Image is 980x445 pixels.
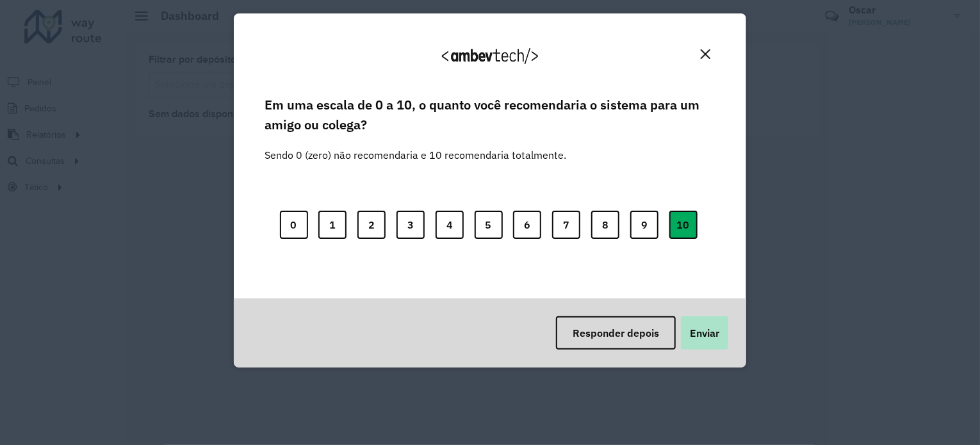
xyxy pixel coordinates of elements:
img: Close [701,49,710,59]
button: 8 [591,211,619,239]
button: 4 [436,211,464,239]
button: Enviar [681,316,728,350]
button: 2 [357,211,386,239]
button: 6 [513,211,541,239]
button: 9 [630,211,658,239]
label: Sendo 0 (zero) não recomendaria e 10 recomendaria totalmente. [265,132,566,163]
label: Em uma escala de 0 a 10, o quanto você recomendaria o sistema para um amigo ou colega? [265,95,715,134]
button: 7 [552,211,580,239]
button: 3 [396,211,425,239]
button: 10 [669,211,698,239]
img: Logo Ambevtech [442,48,538,64]
button: 0 [280,211,308,239]
button: Close [696,44,715,64]
button: Responder depois [556,316,676,350]
button: 5 [475,211,503,239]
button: 1 [318,211,347,239]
